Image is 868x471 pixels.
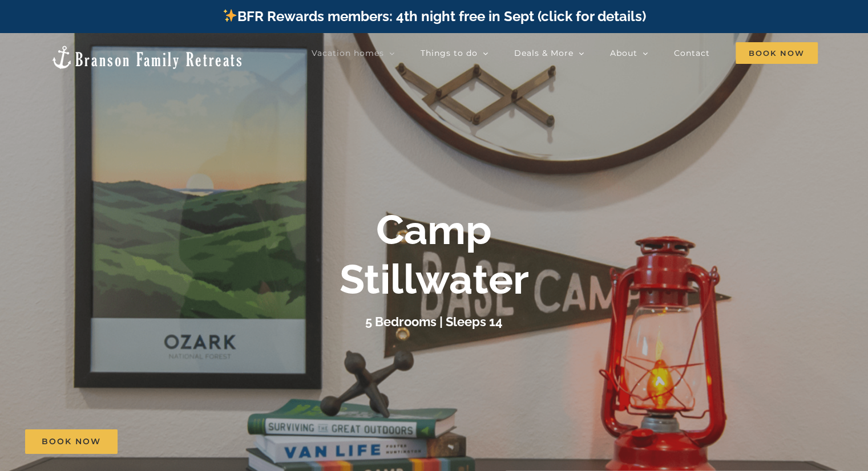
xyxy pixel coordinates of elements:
[223,9,237,22] img: ✨
[312,49,384,57] span: Vacation homes
[736,42,818,64] span: Book Now
[610,42,648,64] a: About
[514,42,584,64] a: Deals & More
[421,42,488,64] a: Things to do
[312,42,395,64] a: Vacation homes
[42,437,101,446] span: Book Now
[674,42,710,64] a: Contact
[421,49,478,57] span: Things to do
[25,429,118,454] a: Book Now
[674,49,710,57] span: Contact
[365,314,503,329] h3: 5 Bedrooms | Sleeps 14
[340,205,529,303] b: Camp Stillwater
[50,44,244,70] img: Branson Family Retreats Logo
[312,42,818,64] nav: Main Menu
[610,49,637,57] span: About
[514,49,574,57] span: Deals & More
[222,8,646,25] a: BFR Rewards members: 4th night free in Sept (click for details)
